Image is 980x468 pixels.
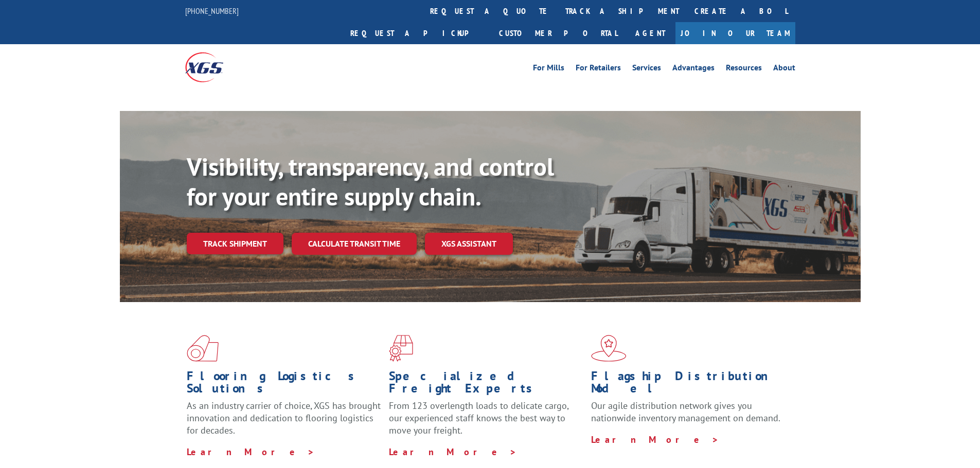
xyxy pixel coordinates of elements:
[491,22,625,44] a: Customer Portal
[773,64,795,75] a: About
[185,6,239,16] a: [PHONE_NUMBER]
[591,335,627,362] img: xgs-icon-flagship-distribution-model-red
[187,151,554,212] b: Visibility, transparency, and control for your entire supply chain.
[591,434,719,445] a: Learn More >
[726,64,762,75] a: Resources
[389,335,413,362] img: xgs-icon-focused-on-flooring-red
[389,400,583,445] p: From 123 overlength loads to delicate cargo, our experienced staff knows the best way to move you...
[576,64,621,75] a: For Retailers
[187,335,219,362] img: xgs-icon-total-supply-chain-intelligence-red
[389,370,583,400] h1: Specialized Freight Experts
[425,233,513,255] a: XGS ASSISTANT
[292,233,417,255] a: Calculate transit time
[591,400,780,424] span: Our agile distribution network gives you nationwide inventory management on demand.
[632,64,661,75] a: Services
[187,370,381,400] h1: Flooring Logistics Solutions
[672,64,715,75] a: Advantages
[187,233,283,254] a: Track shipment
[187,446,315,458] a: Learn More >
[675,22,795,44] a: Join Our Team
[389,446,517,458] a: Learn More >
[625,22,675,44] a: Agent
[591,370,786,400] h1: Flagship Distribution Model
[533,64,564,75] a: For Mills
[343,22,491,44] a: Request a pickup
[187,400,381,436] span: As an industry carrier of choice, XGS has brought innovation and dedication to flooring logistics...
